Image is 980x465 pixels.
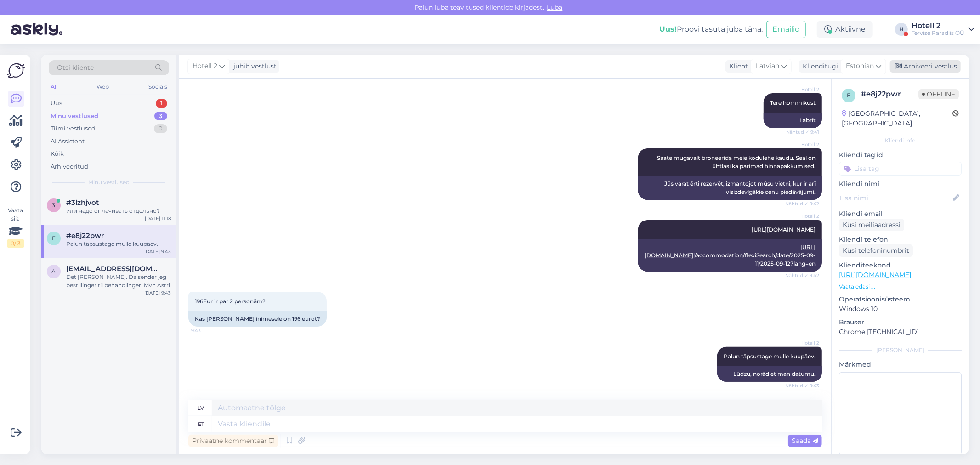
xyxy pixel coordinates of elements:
div: !/accommodation/flexiSearch/date/2025-09-11/2025-09-12?lang=en [638,239,822,272]
span: astrifurre@getmail.no [66,265,162,273]
span: #e8j22pwr [66,232,104,240]
div: [DATE] 9:43 [144,289,171,296]
div: lv [198,400,204,416]
span: 9:43 [191,327,226,334]
span: Hotell 2 [785,141,819,148]
span: Estonian [846,61,874,71]
p: Operatsioonisüsteem [839,295,962,304]
div: [DATE] 9:43 [144,248,171,255]
span: Nähtud ✓ 9:43 [785,382,819,389]
div: Kas [PERSON_NAME] inimesele on 196 eurot? [188,311,327,327]
p: Kliendi email [839,209,962,219]
span: #3lzhjvot [66,198,99,207]
div: Web [95,81,111,93]
span: Hotell 2 [785,213,819,220]
p: Windows 10 [839,304,962,314]
span: Otsi kliente [57,63,94,73]
div: Kliendi info [839,136,962,145]
div: Klienditugi [799,62,838,71]
div: H [895,23,908,36]
div: AI Assistent [51,137,85,146]
div: или надо оплачивать отдельно? [66,207,171,215]
div: Privaatne kommentaar [188,435,278,447]
div: 3 [154,112,167,121]
div: Labrīt [764,113,822,128]
div: Palun täpsustage mulle kuupäev. [66,240,171,248]
div: Küsi meiliaadressi [839,219,904,231]
span: Offline [918,89,959,99]
div: juhib vestlust [230,62,277,71]
p: Chrome [TECHNICAL_ID] [839,327,962,337]
div: Tiimi vestlused [51,124,96,133]
input: Lisa tag [839,162,962,176]
div: et [198,416,204,432]
div: Tervise Paradiis OÜ [912,29,964,37]
span: Latvian [756,61,779,71]
div: [GEOGRAPHIC_DATA], [GEOGRAPHIC_DATA] [842,109,952,128]
p: Brauser [839,318,962,327]
span: Tere hommikust [770,99,816,106]
div: Aktiivne [817,21,873,38]
p: Vaata edasi ... [839,283,962,291]
span: Minu vestlused [88,178,130,187]
div: Klient [725,62,748,71]
div: 0 [154,124,167,133]
span: Palun täpsustage mulle kuupäev. [724,353,816,360]
div: Hotell 2 [912,22,964,29]
span: Luba [544,3,566,11]
div: Arhiveeri vestlus [890,60,961,73]
div: Arhiveeritud [51,162,88,171]
span: Hotell 2 [193,61,217,71]
div: [PERSON_NAME] [839,346,962,354]
a: [URL][DOMAIN_NAME] [752,226,816,233]
div: [DATE] 11:18 [145,215,171,222]
div: Uus [51,99,62,108]
span: Nähtud ✓ 9:42 [785,200,819,207]
span: Nähtud ✓ 9:41 [785,129,819,136]
div: Lūdzu, norādiet man datumu. [717,366,822,382]
div: Minu vestlused [51,112,98,121]
input: Lisa nimi [839,193,951,203]
a: Hotell 2Tervise Paradiis OÜ [912,22,974,37]
p: Kliendi telefon [839,235,962,244]
p: Märkmed [839,360,962,369]
div: Vaata siia [7,206,24,248]
span: Nähtud ✓ 9:42 [785,272,819,279]
span: 3 [52,202,56,209]
button: Emailid [766,21,806,38]
div: Proovi tasuta juba täna: [659,24,763,35]
div: Det [PERSON_NAME]. Da sender jeg bestillinger til behandlinger. Mvh Astri [66,273,171,289]
span: Hotell 2 [785,340,819,346]
div: # e8j22pwr [861,89,918,100]
img: Askly Logo [7,62,25,79]
div: Kõik [51,149,64,159]
div: 1 [156,99,167,108]
p: Kliendi nimi [839,179,962,189]
span: Hotell 2 [785,86,819,93]
span: Saate mugavalt broneerida meie kodulehe kaudu. Seal on ühtlasi ka parimad hinnapakkumised. [657,154,818,170]
p: Klienditeekond [839,261,962,270]
div: 0 / 3 [7,239,24,248]
p: Kliendi tag'id [839,150,962,160]
a: [URL][DOMAIN_NAME] [839,271,911,279]
div: All [49,81,59,93]
span: e [52,235,56,242]
div: Socials [147,81,169,93]
div: Jūs varat ērti rezervēt, izmantojot mūsu vietni, kur ir arī visizdevīgākie cenu piedāvājumi. [638,176,822,200]
span: 196Eur ir par 2 personām? [195,298,266,305]
span: Saada [792,437,818,445]
span: a [52,268,56,275]
b: Uus! [659,25,677,34]
div: Küsi telefoninumbrit [839,244,913,257]
span: e [847,92,850,99]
